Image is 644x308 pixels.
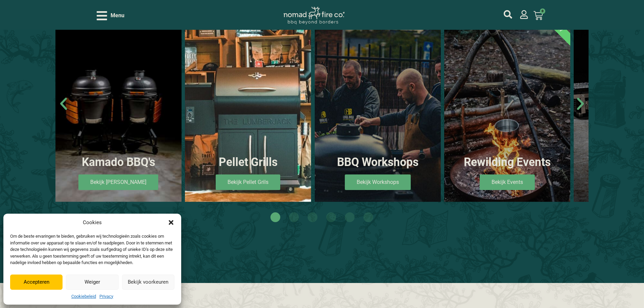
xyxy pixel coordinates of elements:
span: 0 [540,8,545,14]
span: Ga naar slide 6 [363,212,373,222]
button: Bekijk voorkeuren [122,275,174,290]
a: mijn account [504,10,512,19]
a: mijn account [520,10,528,19]
span: Ga naar slide 5 [345,212,355,222]
h2: BBQ Workshops [327,156,429,169]
a: Privacy [99,293,113,300]
button: Accepteren [10,275,63,290]
div: 1 / 6 [55,16,182,202]
button: Weiger [66,275,118,290]
span: Bekijk Events [480,174,535,190]
a: BBQ Workshops Bekijk Workshops [315,16,441,202]
div: Open/Close Menu [97,10,124,22]
a: Cookiebeleid [71,293,96,300]
div: Dialog sluiten [168,219,174,226]
span: Ga naar slide 1 [270,212,280,222]
div: Om de beste ervaringen te bieden, gebruiken wij technologieën zoals cookies om informatie over uw... [10,233,174,266]
a: Rewilding events Bekijk Events NEW [444,16,570,202]
img: Nomad Logo [284,7,344,25]
a: Bekijk Pellet Grils [216,174,280,190]
a: 0 [525,7,551,24]
span: Ga naar slide 3 [308,212,317,222]
div: Vorige slide [55,96,72,112]
div: 2 / 6 [185,16,311,202]
h2: Rewilding events [456,156,558,169]
div: Carousel [55,16,589,202]
h2: Pellet Grills [197,156,299,169]
div: 4 / 6 [444,16,570,202]
div: 3 / 6 [315,16,441,202]
a: Bekijk [PERSON_NAME] [78,174,158,190]
div: Cookies [83,219,102,227]
span: Menu [111,11,124,20]
div: Volgende slide [572,96,589,112]
h2: Kamado BBQ's [67,156,170,169]
span: Ga naar slide 4 [326,212,336,222]
span: Ga naar slide 2 [289,212,299,222]
span: Bekijk Workshops [345,174,411,190]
